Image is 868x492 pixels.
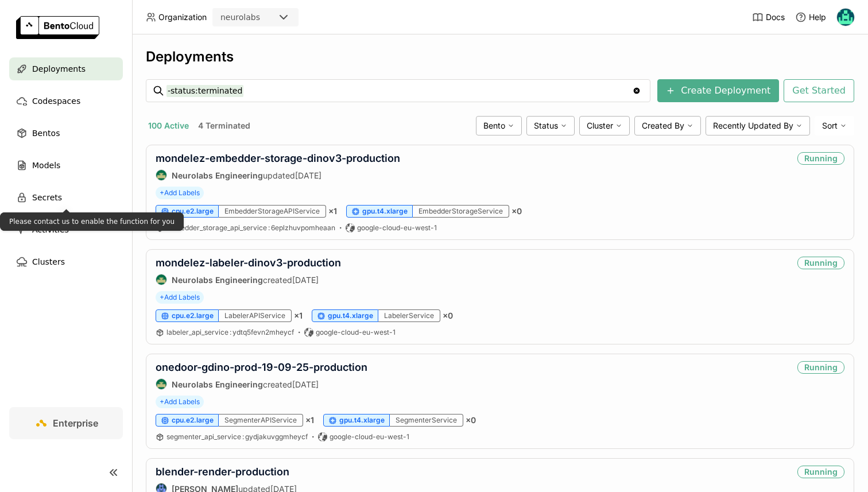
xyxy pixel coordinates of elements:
[146,118,191,133] button: 100 Active
[220,11,260,23] div: neurolabs
[378,309,440,322] div: LabelerService
[795,11,826,23] div: Help
[316,328,396,337] span: google-cloud-eu-west-1
[511,206,522,216] span: × 0
[797,257,844,269] div: Running
[797,466,844,478] div: Running
[32,94,80,108] span: Codespaces
[156,170,166,180] img: Neurolabs Engineering
[328,311,373,320] span: gpu.t4.xlarge
[579,116,630,135] div: Cluster
[362,207,408,216] span: gpu.t4.xlarge
[156,257,341,269] a: mondelez-labeler-dinov3-production
[357,223,437,233] span: google-cloud-eu-west-1
[196,118,253,133] button: 4 Terminated
[166,223,335,233] a: embedder_storage_api_service:6eplzhuvpomheaan
[156,361,367,373] a: onedoor-gdino-prod-19-09-25-production
[466,415,476,425] span: × 0
[156,378,367,390] div: created
[9,186,123,209] a: Secrets
[766,12,785,22] span: Docs
[809,12,826,22] span: Help
[156,396,204,408] span: +Add Labels
[526,116,575,135] div: Status
[797,361,844,374] div: Running
[328,206,337,216] span: × 1
[837,9,854,26] img: Calin Cojocaru
[339,416,385,425] span: gpu.t4.xlarge
[166,223,335,232] span: embedder_storage_api_service 6eplzhuvpomheaan
[752,11,785,23] a: Docs
[657,79,779,102] button: Create Deployment
[476,116,522,135] div: Bento
[390,414,463,427] div: SegmenterService
[713,121,793,131] span: Recently Updated By
[330,432,409,441] span: google-cloud-eu-west-1
[156,187,204,199] span: +Add Labels
[156,274,341,285] div: created
[158,12,207,22] span: Organization
[32,62,86,76] span: Deployments
[219,205,326,218] div: EmbedderStorageAPIService
[9,250,123,273] a: Clusters
[172,416,214,425] span: cpu.e2.large
[166,432,308,441] span: segmenter_api_service gydjakuvggmheycf
[219,414,303,427] div: SegmenterAPIService
[242,432,244,441] span: :
[9,407,123,439] a: Enterprise
[294,311,303,321] span: × 1
[16,16,99,39] img: logo
[172,311,214,320] span: cpu.e2.large
[172,275,263,285] strong: Neurolabs Engineering
[815,116,854,135] div: Sort
[587,121,613,131] span: Cluster
[261,12,262,24] input: Selected neurolabs.
[634,116,701,135] div: Created By
[784,79,854,102] button: Get Started
[172,379,263,389] strong: Neurolabs Engineering
[32,158,60,172] span: Models
[305,415,314,425] span: × 1
[156,152,400,164] a: mondelez-embedder-storage-dinov3-production
[166,82,632,100] input: Search
[9,154,123,177] a: Models
[156,466,289,478] a: blender-render-production
[268,223,270,232] span: :
[822,121,838,131] span: Sort
[53,417,98,429] span: Enterprise
[642,121,684,131] span: Created By
[156,291,204,304] span: +Add Labels
[9,57,123,80] a: Deployments
[32,255,65,269] span: Clusters
[632,86,641,95] svg: Clear value
[534,121,558,131] span: Status
[156,169,400,181] div: updated
[219,309,292,322] div: LabelerAPIService
[797,152,844,165] div: Running
[706,116,810,135] div: Recently Updated By
[156,379,166,389] img: Neurolabs Engineering
[443,311,453,321] span: × 0
[9,122,123,145] a: Bentos
[483,121,505,131] span: Bento
[146,48,854,65] div: Deployments
[166,328,294,337] a: labeler_api_service:ydtq5fevn2mheycf
[32,191,62,204] span: Secrets
[292,379,319,389] span: [DATE]
[156,274,166,285] img: Neurolabs Engineering
[292,275,319,285] span: [DATE]
[172,171,263,180] strong: Neurolabs Engineering
[166,432,308,441] a: segmenter_api_service:gydjakuvggmheycf
[230,328,231,336] span: :
[32,126,60,140] span: Bentos
[295,171,321,180] span: [DATE]
[9,90,123,113] a: Codespaces
[172,207,214,216] span: cpu.e2.large
[413,205,509,218] div: EmbedderStorageService
[166,328,294,336] span: labeler_api_service ydtq5fevn2mheycf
